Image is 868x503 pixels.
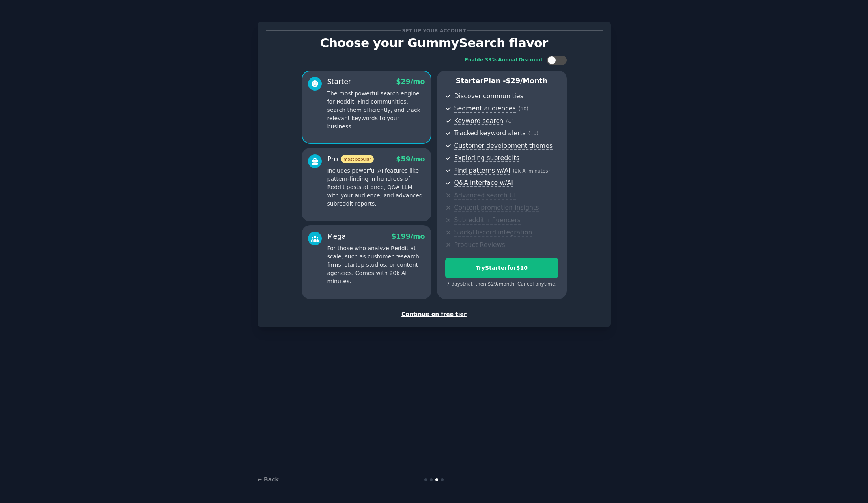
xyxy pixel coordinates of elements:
[454,117,504,125] span: Keyword search
[513,168,550,174] span: ( 2k AI minutes )
[454,92,523,100] span: Discover communities
[445,281,558,288] div: 7 days trial, then $ 29 /month . Cancel anytime.
[327,154,374,164] div: Pro
[327,89,425,131] p: The most powerful search engine for Reddit. Find communities, search them efficiently, and track ...
[327,77,351,87] div: Starter
[454,204,539,212] span: Content promotion insights
[445,76,558,86] p: Starter Plan -
[454,216,521,225] span: Subreddit influencers
[327,167,425,208] p: Includes powerful AI features like pattern-finding in hundreds of Reddit posts at once, Q&A LLM w...
[454,191,516,200] span: Advanced search UI
[454,179,513,187] span: Q&A interface w/AI
[454,104,516,113] span: Segment audiences
[454,154,519,162] span: Exploding subreddits
[396,78,425,85] span: $ 29 /mo
[266,310,603,318] div: Continue on free tier
[327,232,346,241] div: Mega
[506,119,514,124] span: ( ∞ )
[391,232,425,240] span: $ 199 /mo
[401,26,467,35] span: Set up your account
[506,77,548,85] span: $ 29 /month
[519,106,528,111] span: ( 10 )
[266,36,603,50] p: Choose your GummySearch flavor
[465,57,543,64] div: Enable 33% Annual Discount
[396,155,425,163] span: $ 59 /mo
[454,142,553,150] span: Customer development themes
[446,264,558,272] div: Try Starter for $10
[327,244,425,286] p: For those who analyze Reddit at scale, such as customer research firms, startup studios, or conte...
[258,476,279,483] a: ← Back
[454,129,526,137] span: Tracked keyword alerts
[454,167,510,175] span: Find patterns w/AI
[341,155,374,163] span: most popular
[454,228,532,237] span: Slack/Discord integration
[528,131,538,136] span: ( 10 )
[454,241,505,249] span: Product Reviews
[445,258,558,278] button: TryStarterfor$10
